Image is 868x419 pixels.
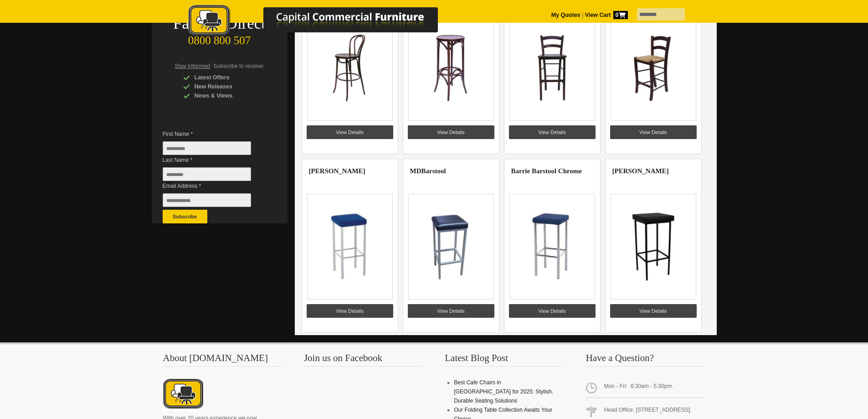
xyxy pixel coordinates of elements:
img: Capital Commercial Furniture Logo [163,5,482,38]
span: Email Address * [163,181,265,191]
h3: Have a Question? [586,353,705,367]
h3: Join us on Facebook [304,353,423,367]
span: 0 [613,11,628,19]
a: [PERSON_NAME] [612,167,669,175]
a: View Details [610,125,697,139]
a: View Details [509,125,596,139]
div: 0800 800 507 [152,30,288,47]
button: Subscribe [163,210,207,223]
span: Last Name * [163,155,265,165]
a: View Cart0 [583,12,627,18]
a: View Details [408,304,494,318]
a: MDBarstool [410,167,446,175]
a: My Quotes [551,12,580,18]
div: Factory Direct [152,17,288,30]
strong: View Cart [585,12,628,18]
a: View Details [610,304,697,318]
input: Last Name * [163,167,251,181]
a: Barrie Barstool Chrome [511,167,582,175]
h3: Latest Blog Post [445,353,564,367]
a: View Details [307,125,393,139]
input: First Name * [163,141,251,155]
span: Subscribe to receive: [213,63,264,69]
a: View Details [307,304,393,318]
div: New Releases [183,82,270,91]
highlight: MD [410,167,421,175]
img: About CCFNZ Logo [163,378,203,411]
h3: About [DOMAIN_NAME] [163,353,282,367]
input: Email Address * [163,193,251,207]
a: View Details [509,304,596,318]
a: Best Cafe Chairs in [GEOGRAPHIC_DATA] for 2025: Stylish, Durable Seating Solutions [454,379,553,404]
span: First Name * [163,129,265,139]
span: Stay Informed [175,63,211,69]
div: Latest Offers [183,73,270,82]
div: News & Views [183,91,270,100]
a: Capital Commercial Furniture Logo [163,5,482,41]
span: Mon - Fri: 8:30am - 5:30pm. [586,378,705,398]
a: [PERSON_NAME] [309,167,365,175]
a: View Details [408,125,494,139]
